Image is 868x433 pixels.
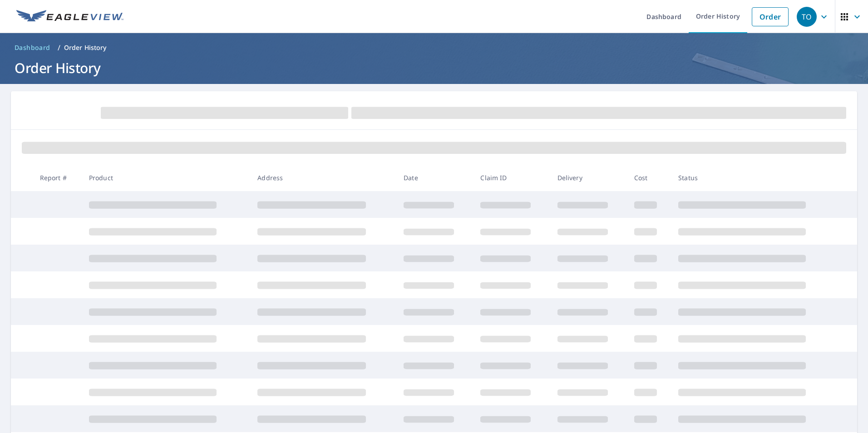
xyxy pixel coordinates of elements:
nav: breadcrumb [11,40,857,55]
h1: Order History [11,59,857,77]
img: EV Logo [16,10,123,24]
li: / [58,42,60,53]
th: Product [82,164,251,191]
th: Date [396,164,473,191]
th: Cost [627,164,671,191]
span: Dashboard [15,43,50,52]
a: Dashboard [11,40,54,55]
th: Address [250,164,396,191]
th: Report # [33,164,82,191]
p: Order History [64,43,107,52]
th: Status [671,164,840,191]
div: TO [797,7,817,27]
a: Order [752,7,789,26]
th: Claim ID [473,164,550,191]
th: Delivery [550,164,627,191]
